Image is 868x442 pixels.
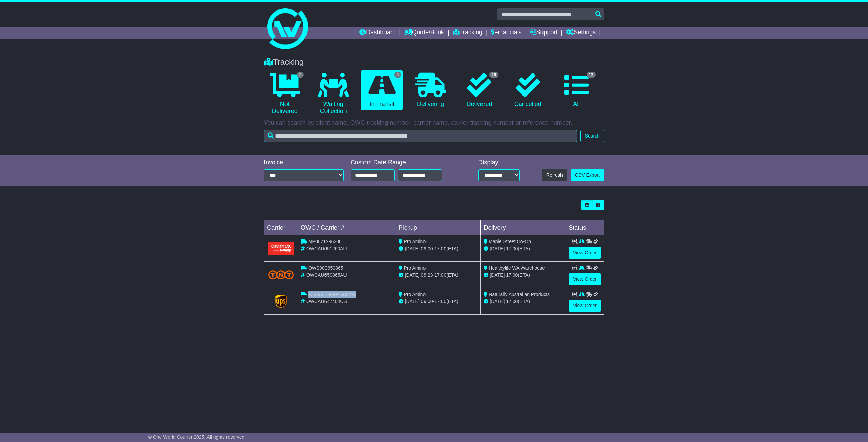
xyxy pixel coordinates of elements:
[580,130,604,142] button: Search
[148,434,246,440] span: © One World Courier 2025. All rights reserved.
[308,239,342,244] span: MP0071296206
[530,27,558,39] a: Support
[297,72,304,78] span: 3
[312,70,354,118] a: Waiting Collection
[506,299,518,304] span: 17:00
[404,265,426,271] span: Pro Amino
[268,242,294,255] img: Aramex.png
[542,169,567,181] button: Refresh
[484,298,563,305] div: (ETA)
[308,292,356,297] span: 1Z30A5730497602790
[434,299,446,304] span: 17:00
[484,272,563,279] div: (ETA)
[264,70,305,118] a: 3 Not Delivered
[566,220,604,235] td: Status
[569,300,601,312] a: View Order
[481,220,566,235] td: Delivery
[421,272,433,278] span: 08:23
[351,159,459,166] div: Custom Date Range
[453,27,482,39] a: Tracking
[264,159,344,166] div: Invoice
[404,239,426,244] span: Pro Amino
[404,27,444,39] a: Quote/Book
[566,27,596,39] a: Settings
[478,159,520,166] div: Display
[489,239,531,244] span: Maple Street Co-Op
[260,57,608,67] div: Tracking
[556,70,597,110] a: 13 All
[434,246,446,251] span: 17:00
[275,295,287,308] img: GetCarrierServiceLogo
[399,272,478,279] div: - (ETA)
[490,299,505,304] span: [DATE]
[569,273,601,285] a: View Order
[405,246,420,251] span: [DATE]
[394,72,401,78] span: 3
[306,246,347,251] span: OWCAU651260AU
[491,27,522,39] a: Financials
[306,299,347,304] span: OWCAU647404US
[489,265,545,271] span: Healthylife WA Warehouse
[298,220,396,235] td: OWC / Carrier #
[506,272,518,278] span: 17:00
[458,70,500,110] a: 10 Delivered
[404,292,426,297] span: Pro Amino
[268,270,294,279] img: TNT_Domestic.png
[587,72,596,78] span: 13
[264,119,604,127] p: You can search by client name, OWC tracking number, carrier name, carrier tracking number or refe...
[484,245,563,252] div: (ETA)
[490,272,505,278] span: [DATE]
[489,292,550,297] span: Naturally Australian Products
[421,299,433,304] span: 09:00
[489,72,498,78] span: 10
[399,245,478,252] div: - (ETA)
[405,272,420,278] span: [DATE]
[410,70,451,110] a: Delivering
[361,70,403,110] a: 3 In Transit
[569,247,601,259] a: View Order
[434,272,446,278] span: 17:00
[399,298,478,305] div: - (ETA)
[405,299,420,304] span: [DATE]
[507,70,549,110] a: Cancelled
[490,246,505,251] span: [DATE]
[359,27,396,39] a: Dashboard
[421,246,433,251] span: 09:00
[308,265,343,271] span: OWS000650865
[306,272,347,278] span: OWCAU650865AU
[571,169,604,181] a: CSV Export
[396,220,481,235] td: Pickup
[506,246,518,251] span: 17:00
[264,220,298,235] td: Carrier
